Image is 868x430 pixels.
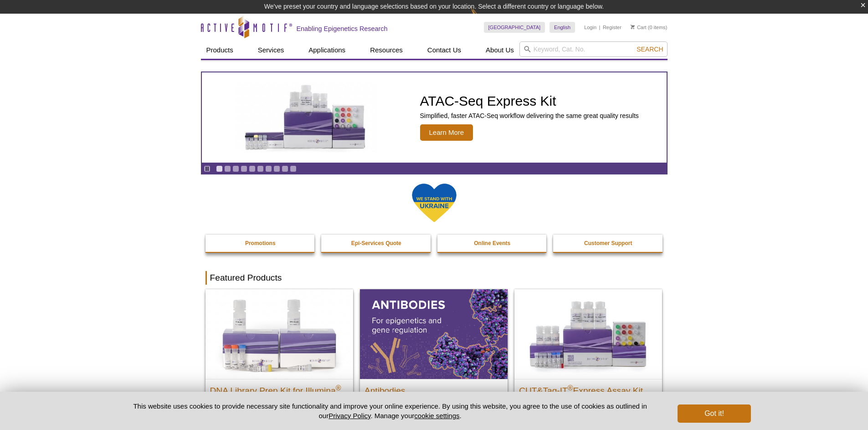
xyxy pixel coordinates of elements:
a: Online Events [437,235,548,252]
h2: ATAC-Seq Express Kit [420,94,639,108]
li: (0 items) [631,22,668,33]
a: Go to slide 6 [257,165,264,172]
img: Change Here [471,7,495,28]
strong: Online Events [474,240,510,246]
strong: Customer Support [584,240,632,246]
a: Go to slide 3 [232,165,239,172]
h2: Featured Products [205,271,663,285]
a: Products [201,41,239,59]
h2: Enabling Epigenetics Research [297,25,388,33]
a: Go to slide 5 [249,165,256,172]
h2: Antibodies [365,382,503,395]
sup: ® [336,384,341,391]
li: | [599,22,601,33]
a: All Antibodies Antibodies Application-tested antibodies for ChIP, CUT&Tag, and CUT&RUN. [360,289,508,427]
span: Search [637,46,663,53]
sup: ® [568,384,573,391]
a: Customer Support [553,235,663,252]
p: Simplified, faster ATAC-Seq workflow delivering the same great quality results [420,112,639,120]
img: DNA Library Prep Kit for Illumina [205,289,353,379]
a: Go to slide 2 [224,165,231,172]
img: CUT&Tag-IT® Express Assay Kit [514,289,662,379]
a: Register [603,24,621,31]
article: ATAC-Seq Express Kit [202,72,667,163]
a: Services [252,41,290,59]
a: [GEOGRAPHIC_DATA] [484,22,545,33]
a: Contact Us [422,41,467,59]
a: Promotions [205,235,316,252]
a: Toggle autoplay [204,165,211,172]
a: Go to slide 10 [290,165,297,172]
a: Go to slide 8 [273,165,280,172]
a: Go to slide 9 [282,165,288,172]
a: Epi-Services Quote [321,235,431,252]
a: Go to slide 1 [216,165,223,172]
strong: Epi-Services Quote [351,240,401,246]
a: Login [584,24,596,31]
button: Got it! [678,404,750,423]
button: Search [634,45,666,53]
a: English [550,22,575,33]
a: Go to slide 4 [241,165,247,172]
span: Learn More [420,124,473,141]
a: CUT&Tag-IT® Express Assay Kit CUT&Tag-IT®Express Assay Kit Less variable and higher-throughput ge... [514,289,662,427]
img: ATAC-Seq Express Kit [231,83,381,152]
img: All Antibodies [360,289,508,379]
a: Applications [303,41,351,59]
input: Keyword, Cat. No. [519,41,668,57]
button: cookie settings [414,412,459,420]
a: Go to slide 7 [265,165,272,172]
p: This website uses cookies to provide necessary site functionality and improve your online experie... [118,401,663,420]
h2: CUT&Tag-IT Express Assay Kit [519,382,657,395]
a: About Us [480,41,519,59]
a: ATAC-Seq Express Kit ATAC-Seq Express Kit Simplified, faster ATAC-Seq workflow delivering the sam... [202,72,667,163]
strong: Promotions [245,240,276,246]
a: Resources [365,41,408,59]
img: Your Cart [631,25,635,29]
img: We Stand With Ukraine [411,183,457,223]
a: Privacy Policy [329,412,370,420]
h2: DNA Library Prep Kit for Illumina [210,382,349,395]
a: Cart [631,24,647,31]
